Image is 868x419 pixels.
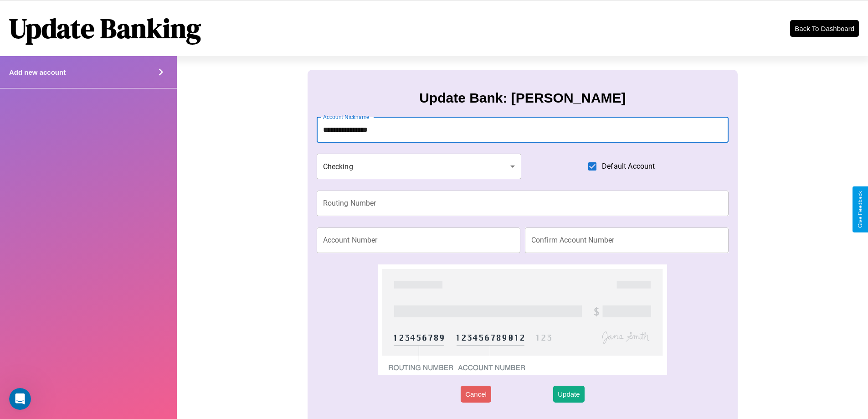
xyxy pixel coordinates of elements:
label: Account Nickname [323,113,370,121]
h1: Update Banking [9,10,201,47]
iframe: Intercom live chat [9,388,31,410]
img: check [378,264,667,375]
span: Default Account [602,161,655,172]
div: Give Feedback [857,191,863,228]
button: Update [553,386,584,403]
div: Checking [317,154,522,179]
button: Cancel [461,386,491,403]
h3: Update Bank: [PERSON_NAME] [419,90,626,106]
button: Back To Dashboard [790,20,859,37]
h4: Add new account [9,68,66,76]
